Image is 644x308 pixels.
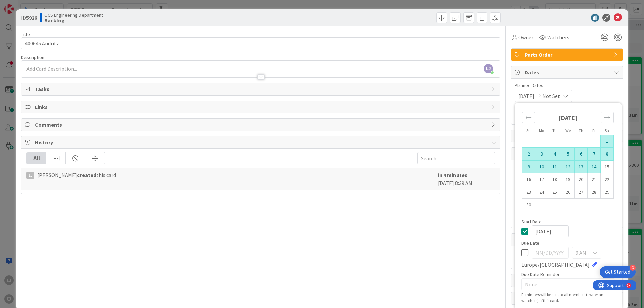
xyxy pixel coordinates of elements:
div: Calendar [515,106,621,219]
span: Description [21,54,44,60]
td: Choose Friday, 11/28/2025 12:00 PM as your check-out date. It’s available. [588,186,601,199]
td: Choose Sunday, 11/09/2025 12:00 PM as your check-out date. It’s available. [522,161,535,173]
td: Choose Saturday, 11/29/2025 12:00 PM as your check-out date. It’s available. [601,186,614,199]
span: ID [21,14,37,22]
td: Choose Saturday, 11/08/2025 12:00 PM as your check-out date. It’s available. [601,148,614,161]
td: Choose Thursday, 11/27/2025 12:00 PM as your check-out date. It’s available. [575,186,588,199]
td: Choose Monday, 11/03/2025 12:00 PM as your check-out date. It’s available. [535,148,548,161]
span: Europe/[GEOGRAPHIC_DATA] [521,261,590,269]
input: Search... [417,152,495,164]
span: Dates [525,68,610,76]
input: MM/DD/YYYY [532,247,569,259]
div: [DATE] 8:39 AM [438,171,495,187]
span: Not Set [542,92,560,100]
td: Choose Thursday, 11/13/2025 12:00 PM as your check-out date. It’s available. [575,161,588,173]
td: Choose Friday, 11/21/2025 12:00 PM as your check-out date. It’s available. [588,173,601,186]
span: [PERSON_NAME] this card [37,171,116,179]
td: Choose Monday, 11/10/2025 12:00 PM as your check-out date. It’s available. [535,161,548,173]
div: 3 [630,265,636,271]
td: Choose Friday, 11/14/2025 12:00 PM as your check-out date. It’s available. [588,161,601,173]
input: MM/DD/YYYY [532,225,569,237]
span: Tasks [35,85,488,93]
td: Choose Wednesday, 11/26/2025 12:00 PM as your check-out date. It’s available. [561,186,575,199]
small: Th [579,128,583,133]
b: created [77,172,96,178]
span: [DATE] [518,92,534,100]
span: Owner [518,33,533,41]
div: Move backward to switch to the previous month. [522,112,535,123]
small: Mo [539,128,544,133]
span: Watchers [547,33,569,41]
b: Backlog [44,18,103,23]
span: LJ [484,64,493,73]
span: None [525,280,600,289]
span: 9 AM [576,248,586,257]
small: Su [526,128,531,133]
label: Title [21,31,30,37]
span: OCS Engineering Department [44,12,103,18]
b: in 4 minutes [438,172,467,178]
td: Choose Sunday, 11/02/2025 12:00 PM as your check-out date. It’s available. [522,148,535,161]
td: Choose Monday, 11/17/2025 12:00 PM as your check-out date. It’s available. [535,173,548,186]
b: 5926 [26,14,37,21]
td: Choose Tuesday, 11/25/2025 12:00 PM as your check-out date. It’s available. [548,186,561,199]
input: type card name here... [21,37,500,49]
td: Choose Sunday, 11/30/2025 12:00 PM as your check-out date. It’s available. [522,199,535,211]
span: Comments [35,121,488,129]
span: Parts Order [525,51,610,59]
td: Choose Tuesday, 11/04/2025 12:00 PM as your check-out date. It’s available. [548,148,561,161]
td: Choose Tuesday, 11/18/2025 12:00 PM as your check-out date. It’s available. [548,173,561,186]
small: Sa [605,128,609,133]
small: We [565,128,571,133]
div: LJ [26,172,34,179]
td: Choose Saturday, 11/15/2025 12:00 PM as your check-out date. It’s available. [601,161,614,173]
span: Support [14,1,31,9]
small: Tu [552,128,557,133]
div: All [27,152,46,164]
td: Choose Wednesday, 11/19/2025 12:00 PM as your check-out date. It’s available. [561,173,575,186]
span: Due Date Reminder [521,272,560,277]
td: Choose Sunday, 11/23/2025 12:00 PM as your check-out date. It’s available. [522,186,535,199]
span: Due Date [521,241,539,245]
strong: [DATE] [559,114,577,122]
span: Start Date [521,219,542,224]
span: Planned Dates [515,82,619,89]
div: 9+ [34,3,37,8]
div: Get Started [605,269,630,275]
td: Choose Tuesday, 11/11/2025 12:00 PM as your check-out date. It’s available. [548,161,561,173]
small: Fr [592,128,596,133]
div: Move forward to switch to the next month. [601,112,614,123]
td: Choose Saturday, 11/01/2025 12:00 PM as your check-out date. It’s available. [601,135,614,148]
td: Choose Wednesday, 11/12/2025 12:00 PM as your check-out date. It’s available. [561,161,575,173]
span: History [35,138,488,146]
div: Open Get Started checklist, remaining modules: 3 [600,266,636,278]
div: Reminders will be sent to all members (owner and watchers) of this card. [521,292,615,304]
td: Choose Monday, 11/24/2025 12:00 PM as your check-out date. It’s available. [535,186,548,199]
td: Choose Thursday, 11/06/2025 12:00 PM as your check-out date. It’s available. [575,148,588,161]
td: Choose Thursday, 11/20/2025 12:00 PM as your check-out date. It’s available. [575,173,588,186]
td: Choose Friday, 11/07/2025 12:00 PM as your check-out date. It’s available. [588,148,601,161]
span: Links [35,103,488,111]
td: Choose Wednesday, 11/05/2025 12:00 PM as your check-out date. It’s available. [561,148,575,161]
td: Choose Sunday, 11/16/2025 12:00 PM as your check-out date. It’s available. [522,173,535,186]
td: Choose Saturday, 11/22/2025 12:00 PM as your check-out date. It’s available. [601,173,614,186]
